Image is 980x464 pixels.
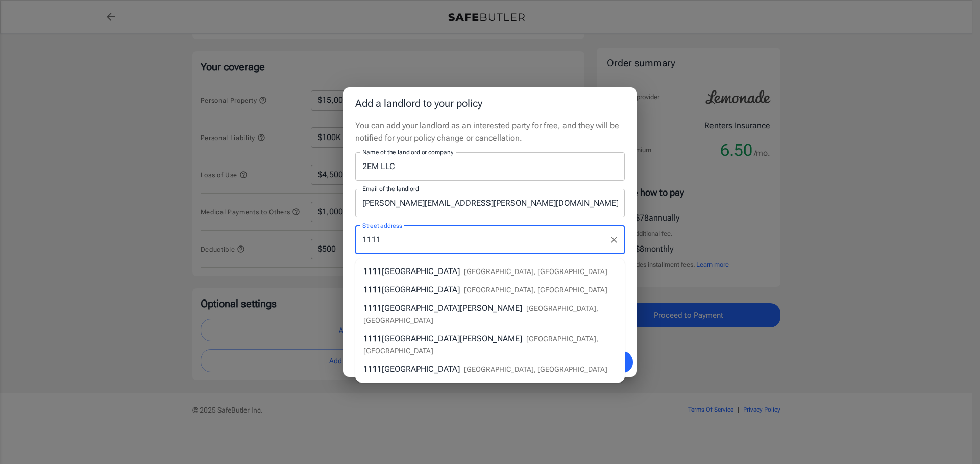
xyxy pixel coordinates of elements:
[363,334,382,343] span: 1111
[382,334,522,343] span: [GEOGRAPHIC_DATA][PERSON_NAME]
[464,365,607,373] span: [GEOGRAPHIC_DATA], [GEOGRAPHIC_DATA]
[363,364,382,374] span: 1111
[382,303,522,313] span: [GEOGRAPHIC_DATA][PERSON_NAME]
[607,233,621,247] button: Clear
[464,286,607,294] span: [GEOGRAPHIC_DATA], [GEOGRAPHIC_DATA]
[382,285,460,294] span: [GEOGRAPHIC_DATA]
[363,266,382,276] span: 1111
[355,120,625,144] p: You can add your landlord as an interested party for free, and they will be notified for your pol...
[464,267,607,276] span: [GEOGRAPHIC_DATA], [GEOGRAPHIC_DATA]
[362,148,453,156] label: Name of the landlord or company
[363,303,382,313] span: 1111
[363,285,382,294] span: 1111
[343,87,637,120] h2: Add a landlord to your policy
[382,266,460,276] span: [GEOGRAPHIC_DATA]
[362,184,419,193] label: Email of the landlord
[382,364,460,374] span: [GEOGRAPHIC_DATA]
[362,221,402,230] label: Street address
